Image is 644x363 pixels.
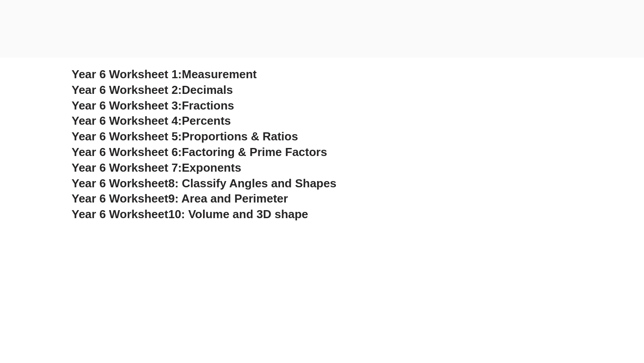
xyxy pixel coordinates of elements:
[72,145,327,159] a: Year 6 Worksheet 6:Factoring & Prime Factors
[72,114,231,127] a: Year 6 Worksheet 4:Percents
[72,177,336,190] a: Year 6 Worksheet8: Classify Angles and Shapes
[72,145,182,159] span: Year 6 Worksheet 6:
[72,130,298,143] a: Year 6 Worksheet 5:Proportions & Ratios
[182,145,327,159] span: Factoring & Prime Factors
[72,83,182,97] span: Year 6 Worksheet 2:
[182,161,241,174] span: Exponents
[72,161,241,174] a: Year 6 Worksheet 7:Exponents
[168,177,336,190] span: 8: Classify Angles and Shapes
[182,83,233,97] span: Decimals
[491,262,644,363] iframe: Chat Widget
[72,99,234,112] a: Year 6 Worksheet 3:Fractions
[72,192,168,205] span: Year 6 Worksheet
[72,99,182,112] span: Year 6 Worksheet 3:
[72,130,182,143] span: Year 6 Worksheet 5:
[72,83,233,97] a: Year 6 Worksheet 2:Decimals
[72,207,168,221] span: Year 6 Worksheet
[72,207,308,221] a: Year 6 Worksheet10: Volume and 3D shape
[168,207,308,221] span: 10: Volume and 3D shape
[72,177,168,190] span: Year 6 Worksheet
[182,130,298,143] span: Proportions & Ratios
[72,68,182,81] span: Year 6 Worksheet 1:
[182,114,231,127] span: Percents
[54,231,590,356] iframe: Advertisement
[182,99,234,112] span: Fractions
[72,192,288,205] a: Year 6 Worksheet9: Area and Perimeter
[72,68,257,81] a: Year 6 Worksheet 1:Measurement
[72,114,182,127] span: Year 6 Worksheet 4:
[72,161,182,174] span: Year 6 Worksheet 7:
[182,68,257,81] span: Measurement
[168,192,288,205] span: 9: Area and Perimeter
